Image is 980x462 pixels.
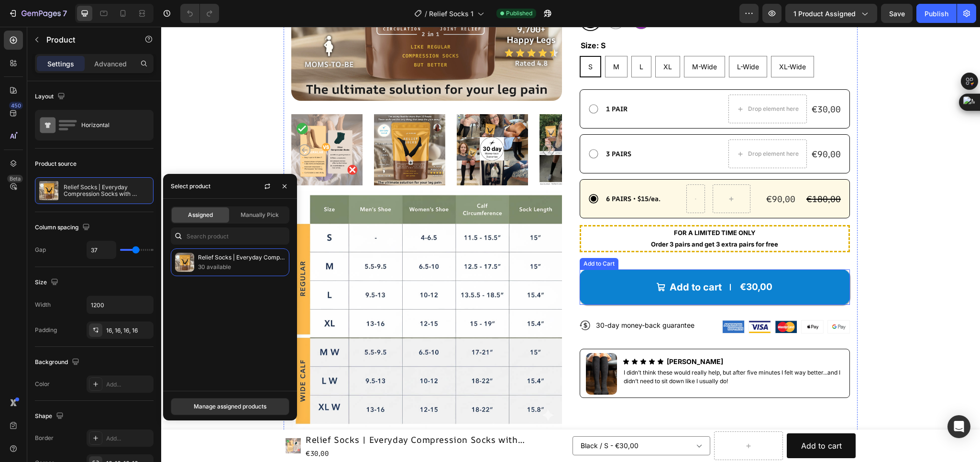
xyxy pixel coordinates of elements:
[106,326,151,335] div: 16, 16, 16, 16
[513,202,595,210] strong: FOR A LIMITED TIME ONLY
[87,241,116,258] input: Auto
[429,9,473,19] span: Relief Socks 1
[947,415,970,438] div: Open Intercom Messenger
[47,59,74,69] p: Settings
[508,254,561,267] div: Add to cart
[626,407,694,432] button: Add to cart
[194,402,266,411] div: Manage assigned products
[241,211,279,219] span: Manually Pick
[94,59,127,69] p: Advanced
[35,410,66,423] div: Shape
[9,102,23,109] div: 450
[643,166,681,179] div: €180,00
[916,4,957,23] button: Publish
[418,12,445,25] legend: Size: S
[35,90,67,103] div: Layout
[889,10,905,18] span: Save
[925,9,948,19] div: Publish
[650,76,681,89] div: €30,00
[35,356,81,369] div: Background
[7,175,23,183] div: Beta
[427,36,431,44] span: S
[452,36,458,44] span: M
[793,9,856,19] span: 1 product assigned
[478,36,482,44] span: L
[35,276,60,289] div: Size
[425,9,427,19] span: /
[445,123,470,131] p: 3 PAIRS
[650,121,681,134] div: €90,00
[490,214,617,221] strong: Order 3 pairs and get 3 extra pairs for free
[175,253,194,272] img: collections
[106,434,151,443] div: Add...
[445,78,466,86] p: 1 PAIR
[785,4,877,23] button: 1 product assigned
[4,4,71,23] button: 7
[502,36,511,44] span: XL
[35,326,57,334] div: Padding
[35,434,54,442] div: Border
[35,380,50,388] div: Color
[382,118,393,129] button: Carousel Next Arrow
[46,34,128,45] p: Product
[640,294,662,306] img: gempages_580651343086092808-87280431-3436-4fa4-92c6-72bdfa8a8b6a.png
[171,227,289,245] input: Search in Settings & Advanced
[418,243,689,278] button: Add to cart
[462,342,679,358] span: I didn’t think these would really help, but after five minutes I felt way better...and I didn’t n...
[425,326,456,368] img: gempages_580651343086092808-32863495-5de1-492e-a6b1-536e3fb3c509.jpg
[445,168,517,176] p: 6 PAIRS • $15/ea.
[171,398,289,415] button: Manage assigned products
[506,331,562,339] strong: [PERSON_NAME]
[106,380,151,389] div: Add...
[35,301,51,309] div: Width
[198,262,285,272] p: 30 available
[35,160,77,168] div: Product source
[161,27,980,462] iframe: To enrich screen reader interactions, please activate Accessibility in Grammarly extension settings
[667,294,688,306] img: gempages_580651343086092808-2279bf1c-13ef-479b-bed5-6e83be8072c6.png
[640,412,681,426] div: Add to cart
[64,184,149,197] p: Relief Socks | Everyday Compression Socks with Continuous Relief Technology™
[180,4,219,23] div: Undo/Redo
[578,253,612,268] div: €30,00
[588,294,609,306] img: gempages_580651343086092808-41a8cb88-eeae-4565-83c9-a6ce07aecd4e.png
[881,4,913,23] button: Save
[63,8,67,19] p: 7
[130,164,401,402] img: gempages_580651343086092808-d53ad400-644b-44b7-8c84-4eac71665a37.jpg
[506,9,532,18] span: Published
[198,253,285,262] p: Relief Socks | Everyday Compression Socks with Continuous Relief Technology™
[171,182,210,191] div: Select product
[576,36,598,44] span: L-Wide
[188,211,213,219] span: Assigned
[420,233,455,241] div: Add to Cart
[587,78,638,86] div: Drop element here
[435,294,533,303] p: 30-day money-back guarantee
[35,246,46,254] div: Gap
[87,296,153,313] input: Auto
[614,294,636,306] img: gempages_580651343086092808-c3507014-e35e-4060-9c03-31c5d12146d6.png
[531,36,556,44] span: M-Wide
[618,36,645,44] span: XL-Wide
[562,294,583,306] img: gempages_580651343086092808-48bf237c-4049-4d32-b737-30615bca5f0a.png
[587,123,638,131] div: Drop element here
[138,118,149,129] button: Carousel Back Arrow
[597,166,635,179] div: €90,00
[35,221,92,234] div: Column spacing
[39,181,58,200] img: product feature img
[81,114,140,136] div: Horizontal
